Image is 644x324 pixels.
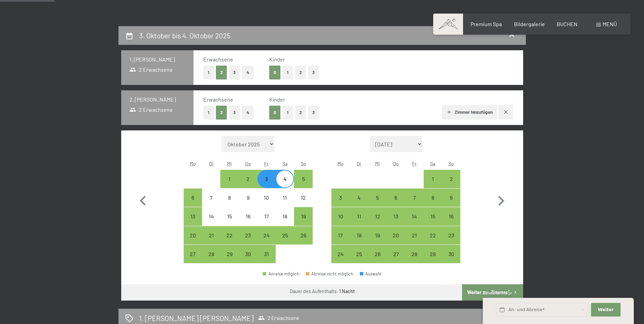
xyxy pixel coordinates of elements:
div: Wed Nov 12 2025 [368,207,387,226]
h2: 3. Oktober bis 4. Oktober 2025 [139,31,231,40]
div: Sun Nov 09 2025 [442,188,460,207]
div: Wed Oct 22 2025 [220,226,239,245]
div: Fri Oct 17 2025 [257,207,276,226]
div: Wed Nov 26 2025 [368,245,387,263]
div: Sat Nov 08 2025 [424,188,442,207]
button: 2 [216,106,227,120]
span: 2 Erwachsene [258,314,299,321]
div: Sun Nov 30 2025 [442,245,460,263]
div: Sat Nov 29 2025 [424,245,442,263]
div: Sun Nov 02 2025 [442,170,460,188]
div: Sat Nov 22 2025 [424,226,442,245]
div: 5 [369,195,386,212]
div: 4 [276,176,293,193]
div: Anreise nicht möglich [276,170,294,188]
div: Anreise nicht möglich [276,207,294,226]
div: 17 [258,214,275,231]
div: Anreise möglich [257,170,276,188]
div: 14 [406,214,423,231]
div: Anreise möglich [424,207,442,226]
div: 29 [424,251,441,268]
div: Mon Oct 06 2025 [184,188,202,207]
div: Anreise möglich [442,188,460,207]
button: 3 [229,106,240,120]
div: 8 [221,195,238,212]
span: Kinder [269,56,285,62]
div: Anreise möglich [368,207,387,226]
div: Anreise möglich [239,245,257,263]
span: Weiter [598,307,614,313]
abbr: Mittwoch [227,161,232,166]
button: Zimmer hinzufügen [442,105,497,120]
div: Mon Nov 10 2025 [331,207,350,226]
div: Wed Nov 05 2025 [368,188,387,207]
div: Thu Nov 13 2025 [387,207,405,226]
div: Anreise möglich [387,245,405,263]
div: Sat Nov 15 2025 [424,207,442,226]
button: Weiter zu „Zimmer“ [462,284,523,301]
div: Anreise möglich [350,245,368,263]
div: Anreise möglich [368,245,387,263]
div: Anreise möglich [276,226,294,245]
div: 20 [387,233,404,250]
abbr: Donnerstag [393,161,399,166]
div: Anreise nicht möglich [202,207,220,226]
div: Anreise nicht möglich [202,188,220,207]
div: Anreise möglich [331,245,350,263]
div: Mon Nov 03 2025 [331,188,350,207]
button: 4 [242,66,254,79]
div: 29 [221,251,238,268]
div: Anreise möglich [405,245,423,263]
div: Wed Oct 01 2025 [220,170,239,188]
div: Mon Oct 13 2025 [184,207,202,226]
a: BUCHEN [557,21,577,27]
div: Anreise möglich [387,188,405,207]
div: Anreise möglich [442,226,460,245]
div: Sun Oct 12 2025 [294,188,312,207]
div: Anreise möglich [405,207,423,226]
div: Tue Oct 14 2025 [202,207,220,226]
span: Bildergalerie [514,21,545,27]
button: 2 [295,66,306,79]
span: Schnellanfrage [483,290,512,295]
abbr: Samstag [282,161,288,166]
div: 14 [203,214,220,231]
div: 28 [203,251,220,268]
div: Anreise möglich [331,226,350,245]
div: 19 [369,233,386,250]
div: 2 [443,176,460,193]
div: Fri Nov 07 2025 [405,188,423,207]
div: 27 [184,251,201,268]
abbr: Montag [337,161,344,166]
div: 28 [406,251,423,268]
div: Mon Oct 27 2025 [184,245,202,263]
abbr: Dienstag [357,161,361,166]
div: Anreise nicht möglich [276,188,294,207]
span: 2 Erwachsene [129,66,173,73]
div: Anreise möglich [331,207,350,226]
div: Sun Nov 23 2025 [442,226,460,245]
abbr: Freitag [264,161,269,166]
div: 27 [387,251,404,268]
div: 9 [240,195,257,212]
div: Thu Oct 02 2025 [239,170,257,188]
div: Anreise möglich [239,170,257,188]
div: Sun Oct 26 2025 [294,226,312,245]
div: Anreise möglich [202,226,220,245]
div: Anreise möglich [442,170,460,188]
div: Fri Oct 24 2025 [257,226,276,245]
button: 1 [203,106,214,120]
div: 30 [240,251,257,268]
div: Tue Nov 25 2025 [350,245,368,263]
abbr: Dienstag [209,161,214,166]
div: 10 [258,195,275,212]
div: Anreise nicht möglich [257,188,276,207]
div: 7 [406,195,423,212]
button: 0 [269,66,280,79]
abbr: Sonntag [301,161,306,166]
span: Menü [603,21,617,27]
div: Anreise nicht möglich [294,188,312,207]
div: Anreise möglich [350,188,368,207]
div: Anreise möglich [294,226,312,245]
abbr: Freitag [412,161,417,166]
